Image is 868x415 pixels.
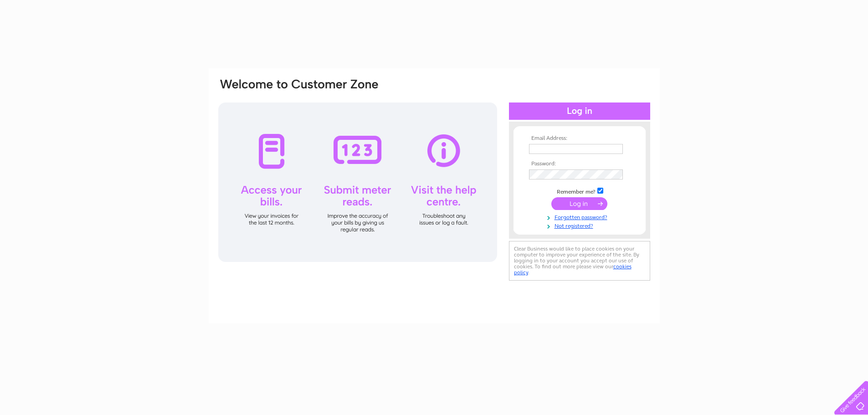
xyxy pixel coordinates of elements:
div: Clear Business would like to place cookies on your computer to improve your experience of the sit... [509,241,650,281]
td: Remember me? [527,186,632,195]
th: Email Address: [527,135,632,142]
a: Forgotten password? [529,212,632,221]
input: Submit [551,197,607,210]
th: Password: [527,161,632,167]
a: cookies policy [514,263,632,276]
a: Not registered? [529,221,632,230]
